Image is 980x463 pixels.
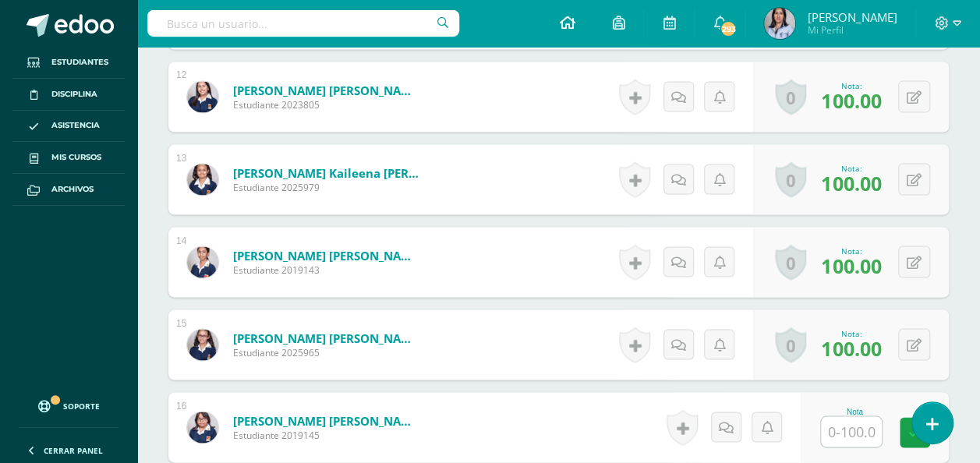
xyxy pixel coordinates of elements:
span: Estudiante 2025979 [233,180,420,193]
img: c1a9de5de21c7acfc714423c9065ae1d.png [187,81,218,112]
span: Estudiante 2023805 [233,97,420,111]
input: Busca un usuario... [147,10,459,37]
img: 8cf5eb1a5a761f59109bb9e68a1c83ee.png [764,8,795,39]
a: [PERSON_NAME] [PERSON_NAME] [233,412,420,428]
img: 483b0937ac6117f7eda5fdbb2bffc219.png [187,246,218,277]
span: 100.00 [821,169,881,196]
a: Mis cursos [12,142,125,174]
div: Nota: [821,245,881,256]
a: 0 [775,79,806,115]
a: [PERSON_NAME] Kaileena [PERSON_NAME] [233,164,420,180]
a: 0 [775,161,806,197]
a: Soporte [19,385,119,423]
span: 100.00 [821,334,881,361]
div: Nota: [821,80,881,90]
div: Nota: [821,327,881,338]
a: 0 [775,327,806,362]
a: Archivos [12,174,125,206]
span: Mi Perfil [807,23,897,37]
span: Archivos [51,183,94,196]
span: 100.00 [821,252,881,278]
a: Estudiantes [12,47,125,79]
span: 293 [720,20,737,37]
span: Cerrar panel [44,445,103,456]
a: Asistencia [12,111,125,143]
span: Estudiante 2025965 [233,345,420,359]
a: [PERSON_NAME] [PERSON_NAME] [233,330,420,345]
span: Estudiante 2019143 [233,263,420,276]
span: Estudiante 2019145 [233,428,420,441]
div: Nota: [821,162,881,173]
span: Asistencia [51,119,100,132]
img: dd25d38a0bfc172cd6e51b0a86eadcfc.png [187,329,218,360]
span: Disciplina [51,88,97,101]
div: Nota [820,407,889,415]
a: Disciplina [12,79,125,111]
img: f6b38587403c78609ffcb1ede541a1f2.png [187,412,218,443]
img: 2921e52ee5cf3e41700c815e9ee48611.png [187,164,218,195]
span: Soporte [63,401,100,412]
span: Estudiantes [51,56,108,69]
a: [PERSON_NAME] [PERSON_NAME] [233,247,420,263]
span: 100.00 [821,87,881,113]
span: [PERSON_NAME] [807,9,897,25]
input: 0-100.0 [821,416,882,447]
span: Mis cursos [51,151,101,164]
a: 0 [775,244,806,280]
a: [PERSON_NAME] [PERSON_NAME] [233,82,420,97]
